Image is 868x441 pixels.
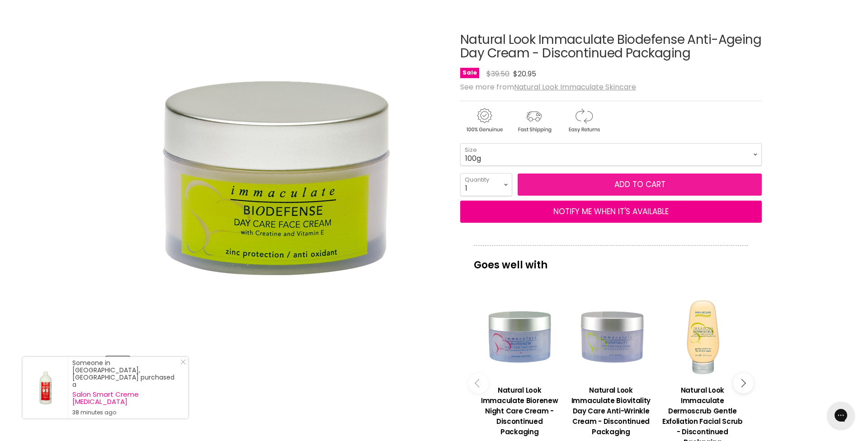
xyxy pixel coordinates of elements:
[560,107,608,134] img: returns.gif
[510,107,558,134] img: shipping.gif
[823,399,859,432] iframe: Gorgias live chat messenger
[72,409,179,416] small: 38 minutes ago
[460,68,479,78] span: Sale
[460,201,762,223] button: NOTIFY ME WHEN IT'S AVAILABLE
[460,107,508,134] img: genuine.gif
[106,10,444,348] div: Natural Look Immaculate Biodefense Anti-Ageing Day Cream - Discontinued Packaging image. Click or...
[72,359,179,416] div: Someone in [GEOGRAPHIC_DATA], [GEOGRAPHIC_DATA] purchased a
[474,245,748,275] p: Goes well with
[570,385,652,437] h3: Natural Look Immaculate Biovitality Day Care Anti-Wrinkle Cream - Discontinued Packaging
[460,82,636,92] span: See more from
[614,179,665,190] span: Add to cart
[478,385,561,437] h3: Natural Look Immaculate Biorenew Night Care Cream - Discontinued Packaging
[514,82,636,92] a: Natural Look Immaculate Skincare
[486,69,509,79] span: $39.50
[23,357,68,418] a: Visit product page
[460,173,512,196] select: Quantity
[180,359,186,365] svg: Close Icon
[177,359,186,368] a: Close Notification
[105,354,445,380] div: Product thumbnails
[518,174,762,196] button: Add to cart
[460,33,762,61] h1: Natural Look Immaculate Biodefense Anti-Ageing Day Cream - Discontinued Packaging
[72,391,179,405] a: Salon Smart Creme [MEDICAL_DATA]
[513,69,536,79] span: $20.95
